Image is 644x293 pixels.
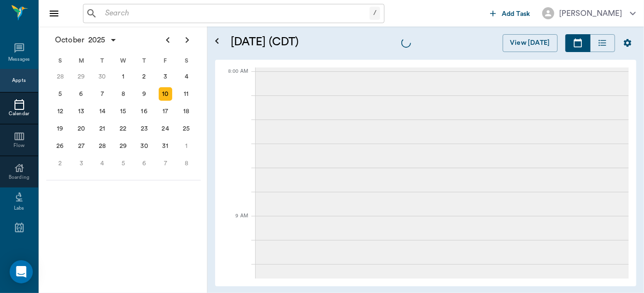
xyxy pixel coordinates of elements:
button: Next page [178,30,197,50]
div: Friday, November 7, 2025 [159,157,172,170]
button: View [DATE] [503,34,558,52]
div: Friday, October 24, 2025 [159,122,172,135]
div: 9 AM [223,211,248,235]
button: Close drawer [44,4,64,23]
div: F [155,53,176,68]
div: Thursday, October 23, 2025 [137,122,151,135]
div: Monday, November 3, 2025 [74,157,88,170]
div: Thursday, October 30, 2025 [137,139,151,153]
div: M [71,53,92,68]
div: Tuesday, October 28, 2025 [96,139,109,153]
div: Tuesday, October 7, 2025 [96,87,109,101]
div: Monday, October 27, 2025 [74,139,88,153]
div: Saturday, November 8, 2025 [179,157,193,170]
div: Monday, October 13, 2025 [74,105,88,118]
div: Open Intercom Messenger [10,260,33,283]
div: Sunday, October 26, 2025 [54,139,67,153]
div: Sunday, October 12, 2025 [54,105,67,118]
input: Search [101,7,370,20]
button: [PERSON_NAME] [534,4,644,22]
div: Sunday, September 28, 2025 [54,70,67,83]
div: Tuesday, October 14, 2025 [96,105,109,118]
div: Wednesday, November 5, 2025 [117,157,130,170]
button: Add Task [486,4,534,22]
div: Saturday, October 11, 2025 [179,87,193,101]
span: October [53,33,86,47]
div: Wednesday, October 22, 2025 [117,122,130,135]
div: Saturday, October 25, 2025 [179,122,193,135]
span: 2025 [86,33,108,47]
div: Wednesday, October 29, 2025 [117,139,130,153]
div: Tuesday, October 21, 2025 [96,122,109,135]
div: Thursday, October 9, 2025 [137,87,151,101]
div: Friday, October 17, 2025 [159,105,172,118]
h5: [DATE] (CDT) [231,34,390,50]
div: S [50,53,71,68]
button: October2025 [50,30,122,50]
div: Sunday, October 19, 2025 [54,122,67,135]
div: Sunday, November 2, 2025 [54,157,67,170]
div: Monday, October 6, 2025 [74,87,88,101]
button: Open calendar [211,23,223,60]
div: Today, Friday, October 10, 2025 [159,87,172,101]
div: Sunday, October 5, 2025 [54,87,67,101]
div: Saturday, October 18, 2025 [179,105,193,118]
div: Saturday, November 1, 2025 [179,139,193,153]
div: Thursday, October 2, 2025 [137,70,151,83]
div: T [92,53,113,68]
div: Wednesday, October 1, 2025 [117,70,130,83]
div: Appts [12,77,26,84]
div: T [134,53,155,68]
div: Thursday, November 6, 2025 [137,157,151,170]
div: Friday, October 31, 2025 [159,139,172,153]
div: 8:00 AM [223,67,248,91]
div: Saturday, October 4, 2025 [179,70,193,83]
div: [PERSON_NAME] [559,8,622,19]
div: Thursday, October 16, 2025 [137,105,151,118]
div: Tuesday, September 30, 2025 [96,70,109,83]
div: Wednesday, October 15, 2025 [117,105,130,118]
div: Messages [8,56,30,63]
div: Friday, October 3, 2025 [159,70,172,83]
div: / [370,7,380,20]
button: Previous page [158,30,178,50]
div: W [113,53,134,68]
div: Monday, October 20, 2025 [74,122,88,135]
div: Monday, September 29, 2025 [74,70,88,83]
div: S [176,53,197,68]
div: Labs [14,205,24,212]
div: Wednesday, October 8, 2025 [117,87,130,101]
div: Tuesday, November 4, 2025 [96,157,109,170]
